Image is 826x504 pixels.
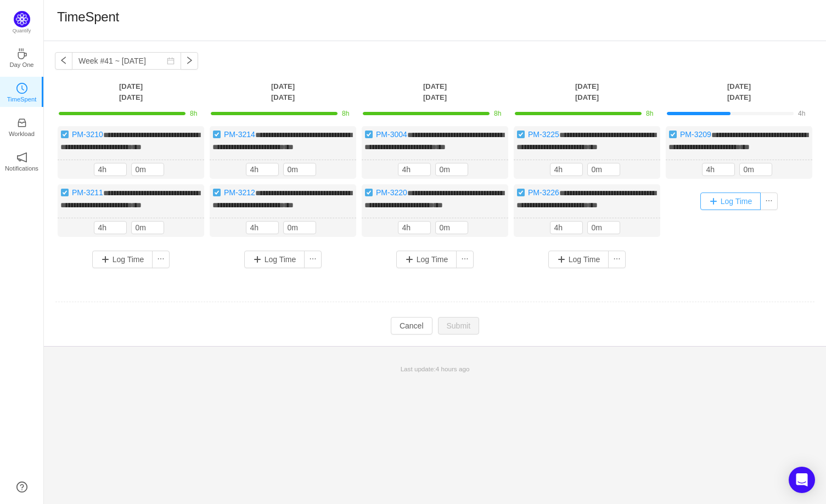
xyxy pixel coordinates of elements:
[14,11,30,27] img: Quantify
[16,83,27,94] i: icon: clock-circle
[680,130,711,139] a: PM-3209
[16,86,27,97] a: icon: clock-circleTimeSpent
[456,251,474,268] button: icon: ellipsis
[5,163,38,173] p: Notifications
[401,365,470,372] span: Last update:
[516,188,525,197] img: 10738
[376,130,407,139] a: PM-3004
[244,251,305,268] button: Log Time
[190,110,197,117] span: 8h
[16,482,27,492] a: icon: question-circle
[7,94,37,104] p: TimeSpent
[152,251,170,268] button: icon: ellipsis
[376,188,407,197] a: PM-3220
[55,52,72,70] button: icon: left
[9,129,35,139] p: Workload
[789,467,815,493] div: Open Intercom Messenger
[663,81,815,103] th: [DATE] [DATE]
[16,155,27,166] a: icon: notificationNotifications
[60,130,69,139] img: 10738
[364,130,373,139] img: 10738
[700,192,761,210] button: Log Time
[494,110,501,117] span: 8h
[646,110,653,117] span: 8h
[342,110,349,117] span: 8h
[72,188,103,197] a: PM-3211
[511,81,663,103] th: [DATE] [DATE]
[207,81,359,103] th: [DATE] [DATE]
[359,81,511,103] th: [DATE] [DATE]
[9,60,33,70] p: Day One
[16,152,27,163] i: icon: notification
[212,130,221,139] img: 10738
[16,48,27,59] i: icon: coffee
[528,130,559,139] a: PM-3225
[212,188,221,197] img: 10738
[224,130,255,139] a: PM-3214
[608,251,626,268] button: icon: ellipsis
[13,27,31,35] p: Quantify
[16,52,27,63] a: icon: coffeeDay One
[391,317,432,335] button: Cancel
[304,251,322,268] button: icon: ellipsis
[60,188,69,197] img: 10738
[438,317,480,335] button: Submit
[668,130,677,139] img: 10738
[57,9,119,25] h1: TimeSpent
[167,57,175,65] i: icon: calendar
[436,365,470,372] span: 4 hours ago
[224,188,255,197] a: PM-3212
[516,130,525,139] img: 10738
[548,251,609,268] button: Log Time
[396,251,457,268] button: Log Time
[72,52,181,70] input: Select a week
[760,192,778,210] button: icon: ellipsis
[16,117,27,128] i: icon: inbox
[528,188,559,197] a: PM-3226
[72,130,103,139] a: PM-3210
[16,121,27,132] a: icon: inboxWorkload
[181,52,198,70] button: icon: right
[92,251,153,268] button: Log Time
[798,110,805,117] span: 4h
[364,188,373,197] img: 10738
[55,81,207,103] th: [DATE] [DATE]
